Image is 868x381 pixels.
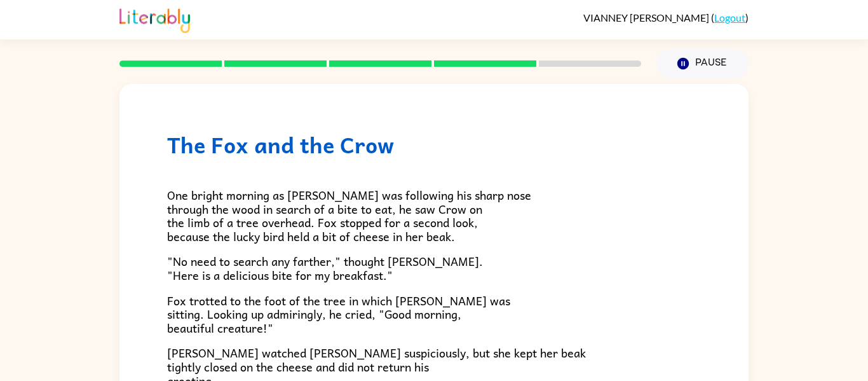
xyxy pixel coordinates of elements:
button: Pause [656,49,749,78]
span: "No need to search any farther," thought [PERSON_NAME]. "Here is a delicious bite for my breakfast." [167,252,483,284]
span: Fox trotted to the foot of the tree in which [PERSON_NAME] was sitting. Looking up admiringly, he... [167,291,510,337]
span: One bright morning as [PERSON_NAME] was following his sharp nose through the wood in search of a ... [167,186,531,246]
span: VIANNEY [PERSON_NAME] [583,11,711,24]
h1: The Fox and the Crow [167,132,701,158]
div: ( ) [583,11,749,24]
a: Logout [714,11,745,24]
img: Literably [119,5,190,33]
